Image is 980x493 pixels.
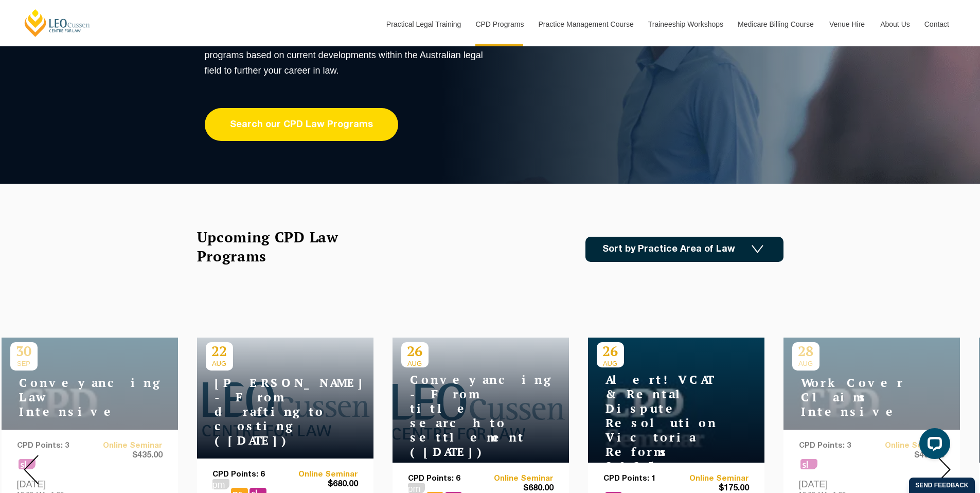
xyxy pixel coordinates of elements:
a: Traineeship Workshops [640,2,730,46]
a: CPD Programs [468,2,530,46]
img: Prev [24,455,39,484]
p: 26 [597,342,624,360]
a: Sort by Practice Area of Law [585,237,783,262]
a: Search our CPD Law Programs [205,108,398,141]
p: 26 [401,342,429,360]
span: AUG [401,360,429,367]
h4: Conveyancing - From title search to settlement ([DATE]) [401,373,530,459]
a: Contact [917,2,957,46]
h4: Alert! VCAT & Rental Dispute Resolution Victoria Reforms 2025 [597,373,725,473]
a: [PERSON_NAME] Centre for Law [23,8,92,38]
a: Medicare Billing Course [730,2,822,46]
span: AUG [206,360,233,367]
a: Online Seminar [285,470,358,479]
span: pm [212,479,229,489]
p: CPD Points: 6 [212,470,286,479]
iframe: LiveChat chat widget [911,424,954,467]
p: 22 [206,342,233,360]
h2: Upcoming CPD Law Programs [197,227,364,266]
img: Next [936,455,951,484]
a: Venue Hire [822,2,872,46]
a: Online Seminar [676,474,749,483]
img: Icon [752,245,763,254]
a: About Us [872,2,917,46]
a: Online Seminar [480,474,554,483]
a: Practice Management Course [531,2,640,46]
p: CPD Points: 1 [603,474,676,483]
p: Our dedicated and highly trained lawyers design practical CPD law programs based on current devel... [205,32,488,78]
a: Practical Legal Training [379,2,468,46]
p: CPD Points: 6 [408,474,481,483]
span: AUG [597,360,624,367]
h4: [PERSON_NAME] - From drafting to costing ([DATE]) [206,376,334,448]
span: $680.00 [285,479,358,490]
